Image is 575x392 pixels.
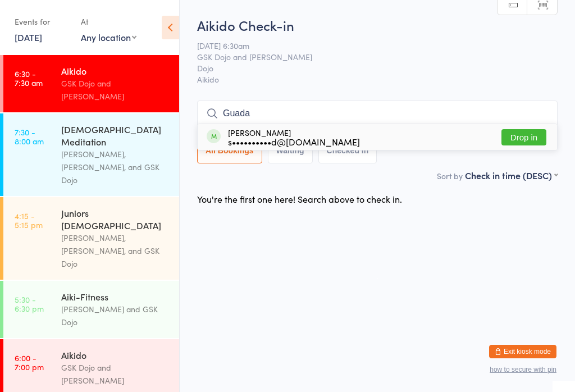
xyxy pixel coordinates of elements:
[197,193,402,205] div: You're the first one here! Search above to check in.
[61,290,170,303] div: Aiki-Fitness
[197,74,558,85] span: Aikido
[61,123,170,148] div: [DEMOGRAPHIC_DATA] Meditation
[3,113,179,196] a: 7:30 -8:00 am[DEMOGRAPHIC_DATA] Meditation[PERSON_NAME], [PERSON_NAME], and GSK Dojo
[15,127,44,145] time: 7:30 - 8:00 am
[61,148,170,186] div: [PERSON_NAME], [PERSON_NAME], and GSK Dojo
[228,128,360,146] div: [PERSON_NAME]
[61,65,170,77] div: Aikido
[15,353,44,371] time: 6:00 - 7:00 pm
[3,197,179,280] a: 4:15 -5:15 pmJuniors [DEMOGRAPHIC_DATA][PERSON_NAME], [PERSON_NAME], and GSK Dojo
[61,77,170,103] div: GSK Dojo and [PERSON_NAME]
[15,31,42,43] a: [DATE]
[197,101,558,126] input: Search
[15,69,43,87] time: 6:30 - 7:30 am
[197,40,540,51] span: [DATE] 6:30am
[437,170,463,181] label: Sort by
[3,281,179,338] a: 5:30 -6:30 pmAiki-Fitness[PERSON_NAME] and GSK Dojo
[15,12,70,31] div: Events for
[465,169,558,181] div: Check in time (DESC)
[61,231,170,270] div: [PERSON_NAME], [PERSON_NAME], and GSK Dojo
[228,137,360,146] div: s••••••••••d@[DOMAIN_NAME]
[489,345,556,358] button: Exit kiosk mode
[81,12,136,31] div: At
[15,295,44,313] time: 5:30 - 6:30 pm
[61,349,170,361] div: Aikido
[197,138,262,163] button: All Bookings
[197,16,558,34] h2: Aikido Check-in
[490,366,556,373] button: how to secure with pin
[318,138,377,163] button: Checked in
[61,207,170,231] div: Juniors [DEMOGRAPHIC_DATA]
[81,31,136,43] div: Any location
[61,361,170,387] div: GSK Dojo and [PERSON_NAME]
[501,129,546,145] button: Drop in
[15,211,43,229] time: 4:15 - 5:15 pm
[3,55,179,112] a: 6:30 -7:30 amAikidoGSK Dojo and [PERSON_NAME]
[61,303,170,329] div: [PERSON_NAME] and GSK Dojo
[197,62,540,74] span: Dojo
[268,138,313,163] button: Waiting
[197,51,540,62] span: GSK Dojo and [PERSON_NAME]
